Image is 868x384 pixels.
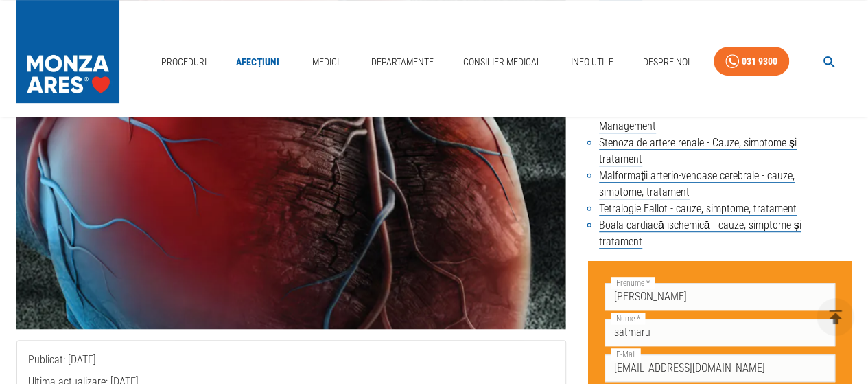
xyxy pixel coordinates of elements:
[742,53,777,70] div: 031 9300
[599,218,801,249] a: Boala cardiacă ischemică - cauze, simptome și tratament
[637,48,695,76] a: Despre Noi
[599,169,795,199] a: Malformații arterio-venoase cerebrale - cauze, simptome, tratament
[611,277,655,289] label: Prenume
[599,103,825,133] a: Cardiomiopatia hipertrofică: Simptome, Tratament și Management
[458,48,547,76] a: Consilier Medical
[231,48,285,76] a: Afecțiuni
[565,48,619,76] a: Info Utile
[599,136,797,166] a: Stenoza de artere renale - Cauze, simptome și tratament
[611,348,641,360] label: E-Mail
[303,48,347,76] a: Medici
[156,48,212,76] a: Proceduri
[611,313,645,324] label: Nume
[599,202,797,216] a: Tetralogie Fallot - cauze, simptome, tratament
[366,48,439,76] a: Departamente
[714,47,789,76] a: 031 9300
[817,298,854,336] button: delete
